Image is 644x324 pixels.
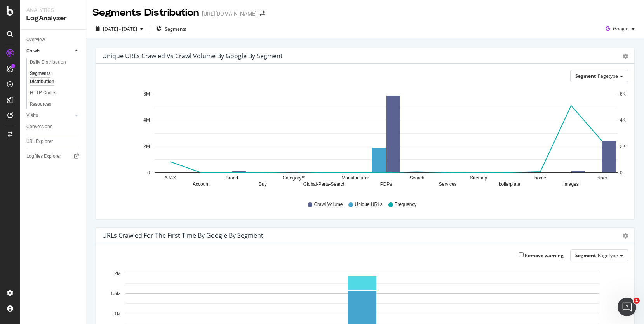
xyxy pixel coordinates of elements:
[102,88,628,194] svg: A chart.
[30,89,80,97] a: HTTP Codes
[147,170,150,176] text: 0
[143,144,150,149] text: 2M
[30,58,80,66] a: Daily Distribution
[193,182,210,187] text: Account
[395,201,417,208] span: Frequency
[114,311,121,317] text: 1M
[26,123,80,131] a: Conversions
[30,58,66,66] div: Daily Distribution
[30,70,80,86] a: Segments Distribution
[623,233,628,239] div: gear
[575,252,596,259] span: Segment
[26,152,80,160] a: Logfiles Explorer
[102,232,263,239] div: URLs Crawled for the First Time by google by Segment
[620,170,623,176] text: 0
[30,100,51,108] div: Resources
[114,271,121,276] text: 2M
[499,182,520,187] text: boilerplate
[26,111,73,120] a: Visits
[282,176,305,181] text: Category/*
[226,176,238,181] text: Brand
[26,14,80,23] div: LogAnalyzer
[26,47,40,55] div: Crawls
[110,291,121,296] text: 1.5M
[30,89,56,97] div: HTTP Codes
[202,10,257,17] div: [URL][DOMAIN_NAME]
[575,73,596,79] span: Segment
[164,176,176,181] text: AJAX
[26,152,61,160] div: Logfiles Explorer
[165,26,186,32] span: Segments
[26,36,45,44] div: Overview
[564,182,579,187] text: images
[380,182,392,187] text: PDPs
[92,6,199,19] div: Segments Distribution
[26,47,73,55] a: Crawls
[26,6,80,14] div: Analytics
[314,201,343,208] span: Crawl Volume
[30,70,73,86] div: Segments Distribution
[260,11,265,16] div: arrow-right-arrow-left
[26,36,80,44] a: Overview
[355,201,382,208] span: Unique URLs
[409,176,424,181] text: Search
[303,182,346,187] text: Global-Parts-Search
[26,111,38,120] div: Visits
[620,91,626,97] text: 6K
[26,123,52,131] div: Conversions
[597,176,607,181] text: other
[470,176,487,181] text: Sitemap
[143,118,150,123] text: 4M
[26,138,80,146] a: URL Explorer
[439,182,457,187] text: Services
[618,298,636,316] iframe: Intercom live chat
[598,73,618,79] span: Pagetype
[103,26,137,32] span: [DATE] - [DATE]
[26,138,53,146] div: URL Explorer
[102,52,283,60] div: Unique URLs Crawled vs Crawl Volume by google by Segment
[143,91,150,97] text: 6M
[634,298,640,304] span: 1
[623,54,628,59] div: gear
[602,23,638,35] button: Google
[598,252,618,259] span: Pagetype
[620,144,626,149] text: 2K
[259,182,267,187] text: Buy
[519,252,564,259] label: Remove warning
[153,23,190,35] button: Segments
[534,176,546,181] text: home
[30,100,80,108] a: Resources
[613,25,628,32] span: Google
[92,23,146,35] button: [DATE] - [DATE]
[620,118,626,123] text: 4K
[341,176,369,181] text: Manufacturer
[519,252,524,257] input: Remove warning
